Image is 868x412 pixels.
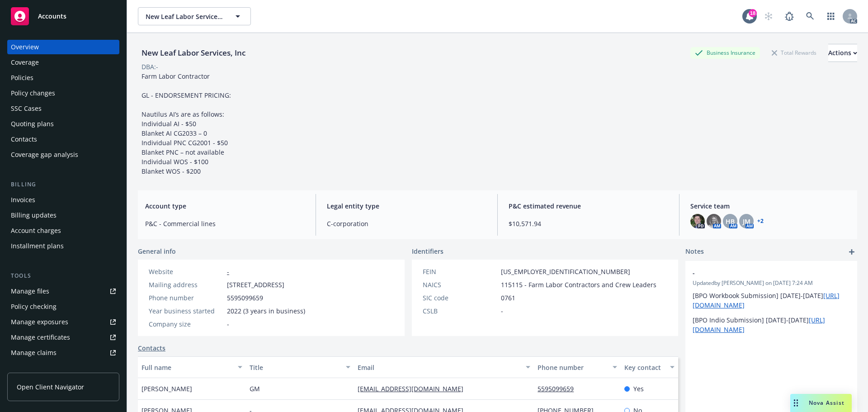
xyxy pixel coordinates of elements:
div: Website [149,267,223,276]
div: Account charges [11,223,61,238]
a: Manage exposures [7,315,119,329]
div: 18 [749,9,757,17]
div: Billing [7,180,119,189]
div: Title [250,363,340,372]
div: Tools [7,271,119,280]
a: Search [801,7,819,25]
div: SIC code [423,293,497,303]
div: Manage certificates [11,330,70,345]
span: - [227,319,229,329]
div: CSLB [423,306,497,316]
div: Company size [149,319,223,329]
button: Actions [828,44,857,62]
span: Identifiers [412,246,443,256]
span: P&C - Commercial lines [145,219,305,228]
div: SSC Cases [11,101,42,116]
a: Installment plans [7,239,119,253]
a: Policy changes [7,86,119,100]
div: Year business started [149,306,223,316]
span: 0761 [501,293,515,303]
a: Quoting plans [7,117,119,131]
span: - [693,268,826,278]
a: Manage certificates [7,330,119,345]
div: Quoting plans [11,117,54,131]
span: Notes [685,246,704,257]
span: 5595099659 [227,293,263,303]
div: -Updatedby [PERSON_NAME] on [DATE] 7:24 AM[BPO Workbook Submission] [DATE]-[DATE][URL][DOMAIN_NAM... [685,261,857,341]
div: Phone number [149,293,223,303]
p: [BPO Indio Submission] [DATE]-[DATE] [693,315,850,334]
a: Overview [7,40,119,54]
div: Policy checking [11,299,57,314]
a: Contacts [138,343,165,353]
a: [EMAIL_ADDRESS][DOMAIN_NAME] [358,384,471,393]
div: Billing updates [11,208,57,223]
div: Mailing address [149,280,223,289]
a: Start snowing [759,7,778,25]
span: [PERSON_NAME] [142,384,192,393]
span: [STREET_ADDRESS] [227,280,284,289]
span: Open Client Navigator [17,382,84,392]
span: P&C estimated revenue [509,201,668,211]
span: Service team [690,201,850,211]
div: DBA: - [142,62,158,71]
span: JM [743,217,750,226]
a: - [227,267,229,276]
span: New Leaf Labor Services, Inc [146,12,224,21]
button: Key contact [621,356,678,378]
span: - [501,306,503,316]
button: New Leaf Labor Services, Inc [138,7,251,25]
button: Email [354,356,534,378]
div: Coverage gap analysis [11,147,78,162]
div: Policies [11,71,33,85]
img: photo [707,214,721,228]
div: Manage claims [11,346,57,360]
span: Legal entity type [327,201,486,211]
span: Nova Assist [809,399,844,407]
a: +2 [757,218,764,224]
span: HB [726,217,735,226]
span: $10,571.94 [509,219,668,228]
div: Phone number [538,363,607,372]
a: Switch app [822,7,840,25]
a: Billing updates [7,208,119,223]
span: General info [138,246,176,256]
div: Key contact [624,363,665,372]
a: Contacts [7,132,119,147]
div: Manage BORs [11,361,53,375]
div: Full name [142,363,232,372]
div: Overview [11,40,39,54]
button: Title [246,356,354,378]
span: Updated by [PERSON_NAME] on [DATE] 7:24 AM [693,279,850,287]
div: Total Rewards [767,47,821,58]
img: photo [690,214,705,228]
a: SSC Cases [7,101,119,116]
a: Manage claims [7,346,119,360]
a: Coverage [7,55,119,70]
span: [US_EMPLOYER_IDENTIFICATION_NUMBER] [501,267,630,276]
a: Accounts [7,4,119,29]
a: 5595099659 [538,384,581,393]
div: Email [358,363,520,372]
button: Phone number [534,356,620,378]
div: Contacts [11,132,37,147]
span: 115115 - Farm Labor Contractors and Crew Leaders [501,280,656,289]
div: Business Insurance [690,47,760,58]
a: Policy checking [7,299,119,314]
div: Manage files [11,284,49,298]
button: Full name [138,356,246,378]
div: Drag to move [790,394,802,412]
span: 2022 (3 years in business) [227,306,305,316]
a: Coverage gap analysis [7,147,119,162]
span: GM [250,384,260,393]
div: New Leaf Labor Services, Inc [138,47,249,59]
a: add [846,246,857,257]
div: Installment plans [11,239,64,253]
a: Policies [7,71,119,85]
button: Nova Assist [790,394,852,412]
div: Policy changes [11,86,55,100]
span: Yes [633,384,644,393]
span: Farm Labor Contractor GL - ENDORSEMENT PRICING: Nautilus AI’s are as follows: Individual AI - $50... [142,72,231,175]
